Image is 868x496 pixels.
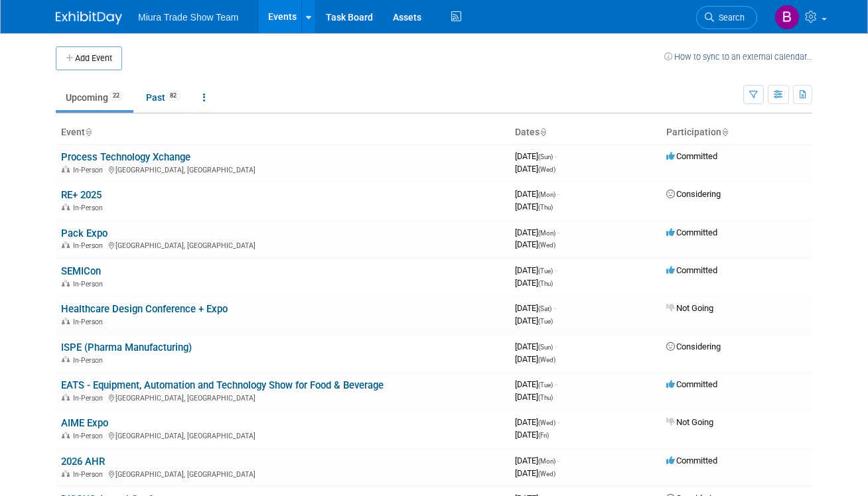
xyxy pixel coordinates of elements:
span: Considering [666,341,721,351]
a: Past82 [136,85,190,110]
span: [DATE] [515,354,555,364]
a: 2026 AHR [61,456,105,467]
span: - [557,456,559,465]
img: In-Person Event [62,241,70,248]
img: In-Person Event [62,280,70,286]
span: Committed [666,265,717,275]
a: AIME Expo [61,417,108,429]
span: [DATE] [515,341,557,351]
span: [DATE] [515,303,555,313]
th: Dates [510,121,661,144]
div: [GEOGRAPHIC_DATA], [GEOGRAPHIC_DATA] [61,468,504,479]
span: [DATE] [515,265,557,275]
span: (Tue) [538,318,553,325]
span: [DATE] [515,278,553,288]
span: 22 [109,91,123,101]
span: (Fri) [538,432,549,439]
span: (Tue) [538,381,553,389]
span: (Mon) [538,458,555,465]
span: - [555,379,557,389]
span: In-Person [73,166,107,174]
span: Not Going [666,417,713,427]
img: ExhibitDay [56,11,122,25]
div: [GEOGRAPHIC_DATA], [GEOGRAPHIC_DATA] [61,239,504,250]
div: [GEOGRAPHIC_DATA], [GEOGRAPHIC_DATA] [61,430,504,440]
span: In-Person [73,432,107,440]
img: In-Person Event [62,470,70,477]
img: In-Person Event [62,432,70,438]
span: [DATE] [515,392,553,402]
span: - [553,303,555,313]
img: In-Person Event [62,204,70,210]
span: Committed [666,151,717,161]
span: [DATE] [515,151,557,161]
span: Committed [666,456,717,465]
div: [GEOGRAPHIC_DATA], [GEOGRAPHIC_DATA] [61,164,504,174]
span: Not Going [666,303,713,313]
span: (Thu) [538,280,553,287]
span: (Thu) [538,204,553,211]
span: (Wed) [538,356,555,363]
span: In-Person [73,470,107,479]
img: In-Person Event [62,394,70,401]
a: EATS - Equipment, Automation and Technology Show for Food & Beverage [61,379,384,391]
span: - [557,227,559,237]
span: (Sun) [538,153,553,160]
span: (Thu) [538,394,553,401]
span: Committed [666,227,717,237]
span: In-Person [73,318,107,326]
span: [DATE] [515,189,559,199]
span: - [557,417,559,427]
span: (Tue) [538,267,553,275]
span: - [555,265,557,275]
span: - [555,341,557,351]
span: Search [714,13,745,23]
span: In-Person [73,356,107,365]
span: In-Person [73,280,107,288]
span: (Sat) [538,305,551,312]
a: Process Technology Xchange [61,151,190,163]
span: Committed [666,379,717,389]
a: Upcoming22 [56,85,133,110]
span: [DATE] [515,316,553,326]
span: - [555,151,557,161]
span: 82 [166,91,181,101]
img: In-Person Event [62,318,70,324]
div: [GEOGRAPHIC_DATA], [GEOGRAPHIC_DATA] [61,392,504,403]
span: [DATE] [515,468,555,478]
span: (Wed) [538,419,555,426]
span: Miura Trade Show Team [138,12,238,23]
span: [DATE] [515,227,559,237]
span: [DATE] [515,164,555,174]
span: - [557,189,559,199]
span: [DATE] [515,239,555,249]
span: (Sun) [538,343,553,351]
a: Sort by Event Name [85,127,92,137]
img: Brittany Jordan [774,5,800,30]
a: ISPE (Pharma Manufacturing) [61,341,192,353]
img: In-Person Event [62,166,70,172]
th: Participation [661,121,812,144]
span: [DATE] [515,430,549,440]
a: RE+ 2025 [61,189,102,201]
a: Sort by Participation Type [721,127,728,137]
a: Pack Expo [61,227,108,239]
span: [DATE] [515,456,559,465]
span: In-Person [73,241,107,250]
a: Search [696,6,757,29]
button: Add Event [56,46,122,70]
span: In-Person [73,204,107,212]
span: Considering [666,189,721,199]
span: (Wed) [538,166,555,173]
span: [DATE] [515,417,559,427]
a: Sort by Start Date [540,127,546,137]
span: (Wed) [538,470,555,477]
span: (Mon) [538,191,555,198]
span: [DATE] [515,202,553,212]
span: In-Person [73,394,107,403]
a: How to sync to an external calendar... [664,52,812,62]
a: Healthcare Design Conference + Expo [61,303,228,315]
span: (Wed) [538,241,555,249]
span: (Mon) [538,229,555,237]
th: Event [56,121,510,144]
